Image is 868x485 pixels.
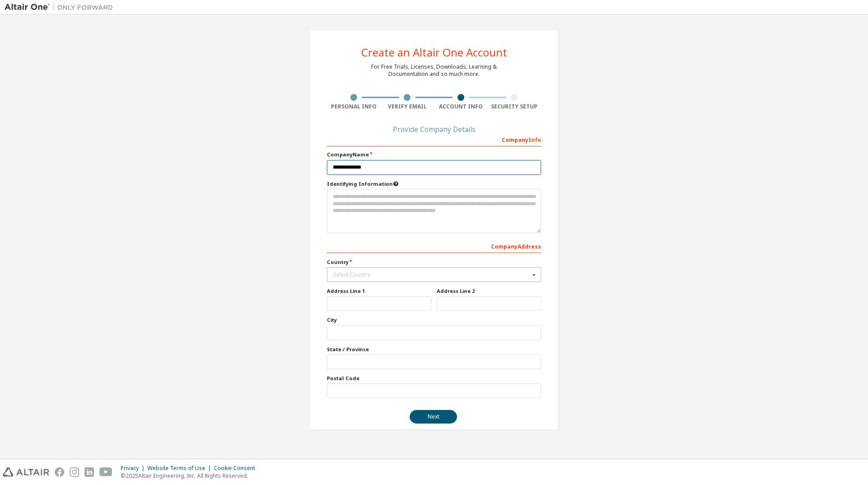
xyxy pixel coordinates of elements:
div: Verify Email [381,103,434,110]
label: Company Name [327,151,541,158]
div: Privacy [121,465,147,472]
img: linkedin.svg [85,467,94,477]
div: Provide Company Details [327,127,541,132]
div: For Free Trials, Licenses, Downloads, Learning & Documentation and so much more. [371,63,497,78]
div: Account Info [434,103,488,110]
label: Address Line 2 [437,287,541,295]
label: Address Line 1 [327,287,431,295]
button: Next [410,410,457,424]
div: Cookie Consent [214,465,260,472]
img: Altair One [5,3,118,12]
label: State / Province [327,346,541,353]
div: Create an Altair One Account [361,47,507,58]
img: altair_logo.svg [3,467,49,477]
div: Website Terms of Use [147,465,214,472]
label: Country [327,259,541,266]
div: Company Address [327,239,541,253]
div: Company Info [327,132,541,146]
label: City [327,316,541,324]
label: Postal Code [327,375,541,382]
img: instagram.svg [70,467,79,477]
div: Personal Info [327,103,381,110]
p: © 2025 Altair Engineering, Inc. All Rights Reserved. [121,472,260,480]
img: youtube.svg [99,467,113,477]
img: facebook.svg [55,467,64,477]
div: Security Setup [488,103,542,110]
div: Select Country [333,272,530,278]
label: Please provide any information that will help our support team identify your company. Email and n... [327,180,541,188]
